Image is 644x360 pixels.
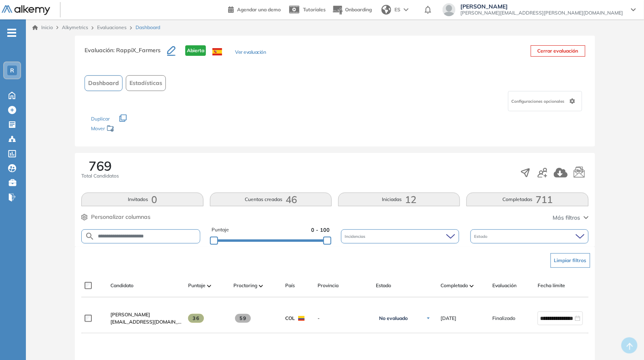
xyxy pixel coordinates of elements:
span: Dashboard [88,79,119,87]
h3: Evaluación [85,45,167,62]
span: Fecha límite [538,282,565,289]
span: Onboarding [345,6,372,13]
button: Personalizar columnas [81,213,150,221]
img: ESP [212,48,222,55]
span: Puntaje [188,282,205,289]
span: [DATE] [441,315,456,322]
button: Estadísticas [126,75,166,91]
span: Incidencias [345,233,367,239]
span: : RappiX_Farmers [113,47,161,54]
span: Puntaje [212,226,229,234]
div: Mover [91,122,172,137]
span: [EMAIL_ADDRESS][DOMAIN_NAME] [110,318,182,326]
span: Evaluación [492,282,517,289]
button: Cuentas creadas46 [210,193,332,206]
img: Logo [2,5,50,15]
span: Personalizar columnas [91,213,150,221]
span: Tutoriales [303,6,326,13]
img: SEARCH_ALT [85,231,95,241]
a: Inicio [32,24,53,31]
img: [missing "en.ARROW_ALT" translation] [207,285,211,287]
img: COL [298,316,305,321]
span: Proctoring [233,282,257,289]
span: Abierta [185,45,206,56]
span: Dashboard [136,24,160,31]
span: Más filtros [553,214,580,222]
button: Cerrar evaluación [531,45,585,57]
a: Agendar una demo [228,4,281,14]
button: Más filtros [553,214,589,222]
span: Total Candidatos [81,172,119,180]
button: Limpiar filtros [551,253,590,268]
span: Completado [441,282,468,289]
span: Agendar una demo [237,6,281,13]
img: [missing "en.ARROW_ALT" translation] [259,285,263,287]
div: Estado [470,229,589,244]
img: [missing "en.ARROW_ALT" translation] [470,285,474,287]
span: R [10,67,14,74]
button: Onboarding [332,1,372,19]
span: - [318,315,369,322]
a: [PERSON_NAME] [110,311,182,318]
button: Iniciadas12 [338,193,460,206]
span: Candidato [110,282,133,289]
span: Provincia [318,282,339,289]
span: Alkymetrics [62,24,88,30]
span: 0 - 100 [311,226,330,234]
span: Configuraciones opcionales [512,98,566,104]
div: Configuraciones opcionales [508,91,582,111]
span: ES [394,6,400,13]
span: No evaluado [379,315,408,322]
img: world [381,5,391,15]
img: Ícono de flecha [426,316,431,321]
span: Estado [376,282,391,289]
button: Completadas711 [466,193,588,206]
button: Dashboard [85,75,123,91]
button: Ver evaluación [235,49,266,57]
i: - [7,32,16,34]
a: Evaluaciones [97,24,127,30]
span: COL [285,315,295,322]
div: Incidencias [341,229,459,244]
img: arrow [404,8,409,11]
span: Duplicar [91,116,110,122]
span: País [285,282,295,289]
span: 59 [235,314,251,323]
span: Estadísticas [129,79,162,87]
button: Invitados0 [81,193,203,206]
span: [PERSON_NAME][EMAIL_ADDRESS][PERSON_NAME][DOMAIN_NAME] [460,10,623,16]
span: [PERSON_NAME] [110,311,150,318]
span: 36 [188,314,204,323]
span: Estado [475,233,489,239]
span: 769 [89,159,112,172]
span: Finalizado [492,315,515,322]
span: [PERSON_NAME] [460,3,623,10]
